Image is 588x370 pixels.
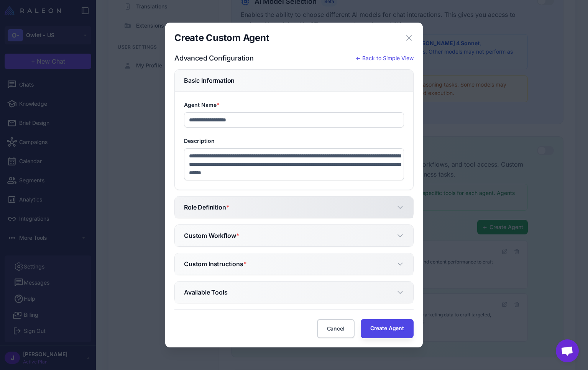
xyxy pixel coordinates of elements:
label: Description [184,137,404,145]
button: ← Back to Simple View [356,54,414,62]
h4: Advanced Configuration [174,53,254,63]
button: Custom Workflow* [175,225,413,246]
label: Agent Name [184,101,404,109]
button: Custom Instructions* [175,253,413,275]
h5: Basic Information [184,76,404,85]
button: Create Agent [361,319,414,338]
h5: Available Tools [184,288,228,297]
h5: Custom Instructions [184,259,247,268]
h3: Create Custom Agent [174,32,269,44]
div: Open chat [556,339,579,362]
button: Cancel [317,319,355,338]
button: Role Definition* [175,196,413,218]
h5: Custom Workflow [184,231,239,240]
button: Available Tools [175,282,413,303]
h5: Role Definition [184,203,229,212]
